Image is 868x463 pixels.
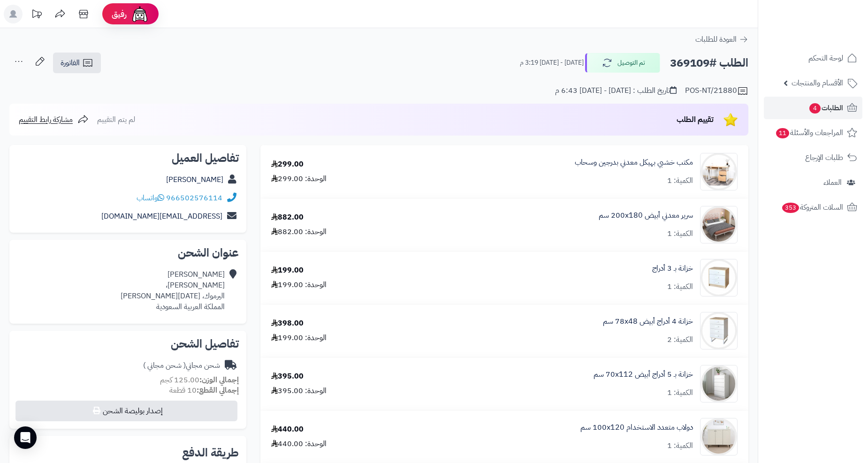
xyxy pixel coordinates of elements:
div: الكمية: 1 [667,387,693,398]
div: الوحدة: 440.00 [271,439,327,449]
button: إصدار بوليصة الشحن [15,401,237,421]
div: تاريخ الطلب : [DATE] - [DATE] 6:43 م [555,85,677,96]
strong: إجمالي الوزن: [199,374,239,386]
h2: الطلب #369109 [670,53,748,73]
a: الطلبات4 [764,97,862,119]
a: لوحة التحكم [764,47,862,69]
div: POS-NT/21880 [685,85,748,97]
span: المراجعات والأسئلة [775,126,843,139]
div: الكمية: 1 [667,175,693,186]
div: الكمية: 1 [667,440,693,451]
span: 11 [776,128,789,138]
span: الطلبات [808,101,843,114]
h2: عنوان الشحن [17,247,239,258]
div: شحن مجاني [143,360,220,371]
a: خزانة 4 أدراج أبيض 78x48 سم [603,316,693,327]
a: خزانة بـ 5 أدراج أبيض ‎70x112 سم‏ [594,369,693,380]
span: العملاء [823,176,842,189]
a: سرير معدني أبيض 200x180 سم [599,210,693,221]
span: تقييم الطلب [677,114,714,125]
img: 1690370833-110115010016-90x90.jpg [700,259,737,296]
strong: إجمالي القطع: [197,385,239,396]
span: ( شحن مجاني ) [143,360,186,371]
a: 966502576114 [166,192,222,204]
a: العملاء [764,171,862,194]
h2: تفاصيل العميل [17,152,239,164]
div: الكمية: 2 [667,334,693,345]
div: 299.00 [271,159,304,170]
div: 199.00 [271,265,304,276]
img: 1722524960-110115010018-90x90.jpg [700,312,737,349]
span: رفيق [112,8,127,20]
img: logo-2.png [804,7,859,27]
div: الوحدة: 299.00 [271,174,327,184]
small: [DATE] - [DATE] 3:19 م [520,58,584,68]
img: 1747726680-1724661648237-1702540482953-8486464545656-90x90.jpg [700,365,737,402]
a: مشاركة رابط التقييم [19,114,89,125]
a: [EMAIL_ADDRESS][DOMAIN_NAME] [101,211,222,222]
span: الأقسام والمنتجات [792,76,843,90]
a: طلبات الإرجاع [764,146,862,169]
img: ai-face.png [130,5,149,23]
a: تحديثات المنصة [25,5,48,26]
div: 882.00 [271,212,304,223]
div: الوحدة: 199.00 [271,280,327,290]
div: الوحدة: 882.00 [271,227,327,237]
div: 440.00 [271,424,304,435]
div: الوحدة: 395.00 [271,386,327,396]
span: العودة للطلبات [695,34,737,45]
h2: تفاصيل الشحن [17,338,239,349]
span: مشاركة رابط التقييم [19,114,73,125]
div: 395.00 [271,371,304,382]
span: 353 [782,203,799,213]
div: الوحدة: 199.00 [271,333,327,343]
a: مكتب خشبي بهيكل معدني بدرجين وسحاب [575,157,693,168]
span: الفاتورة [61,57,80,68]
img: 1690618448-1-90x90.png [700,206,737,243]
img: f91c262f42a65e16c79f23a8aefce7ba8fc168b14e9e9377fcf66fab91f4d7a76a2c95a5b82315d03723b6401f702fb98... [700,153,737,190]
a: السلات المتروكة353 [764,196,862,219]
a: [PERSON_NAME] [166,174,223,185]
span: لوحة التحكم [808,52,843,65]
a: الفاتورة [53,53,101,73]
button: تم التوصيل [585,53,660,73]
img: 1741691176-1-90x90.jpg [700,418,737,455]
a: المراجعات والأسئلة11 [764,121,862,144]
a: خزانة بـ 3 أدراج [652,263,693,274]
small: 125.00 كجم [160,374,239,386]
span: السلات المتروكة [781,201,843,214]
span: 4 [809,103,821,114]
div: الكمية: 1 [667,228,693,239]
h2: طريقة الدفع [182,447,239,458]
a: العودة للطلبات [695,34,748,45]
div: Open Intercom Messenger [14,426,37,449]
span: لم يتم التقييم [97,114,135,125]
span: طلبات الإرجاع [805,151,843,164]
div: [PERSON_NAME] [PERSON_NAME]، اليرموك، [DATE][PERSON_NAME] المملكة العربية السعودية [121,269,225,312]
div: الكمية: 1 [667,281,693,292]
a: واتساب [137,192,164,204]
div: 398.00 [271,318,304,329]
small: 10 قطعة [169,385,239,396]
a: دولاب متعدد الاستخدام 100x120 سم [580,422,693,433]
